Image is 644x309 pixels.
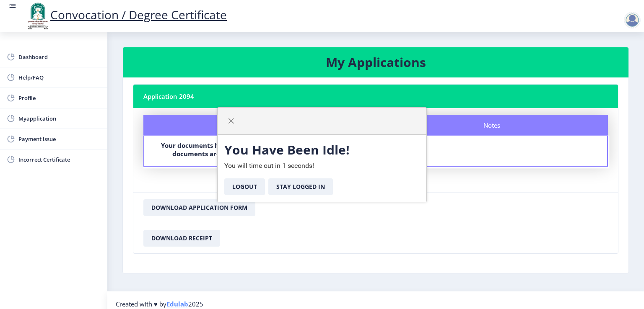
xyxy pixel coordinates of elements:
[18,93,101,103] span: Profile
[133,54,618,71] h3: My Applications
[218,135,426,202] div: You will time out in 1 seconds!
[224,178,265,195] button: Logout
[25,7,227,23] a: Convocation / Degree Certificate
[116,300,203,308] span: Created with ♥ by 2025
[376,115,608,136] div: Notes
[18,134,101,144] span: Payment issue
[268,178,333,195] button: Stay Logged In
[18,154,101,165] span: Incorrect Certificate
[133,85,618,108] nb-card-header: Application 2094
[161,141,358,158] b: Your documents have been approved by the department. The documents are now in queue for being dig...
[224,142,420,158] h3: You Have Been Idle!
[18,113,101,124] span: Myapplication
[25,2,50,30] img: logo
[143,230,220,247] button: Download Receipt
[18,72,101,82] span: Help/FAQ
[18,52,101,62] span: Dashboard
[143,199,255,216] button: Download Application Form
[166,300,188,308] a: Edulab
[143,115,376,136] div: Status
